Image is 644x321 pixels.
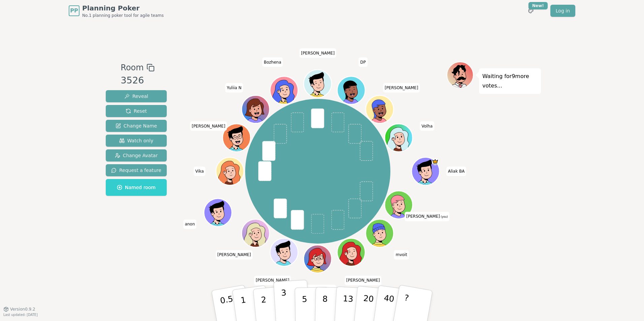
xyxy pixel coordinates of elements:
span: Watch only [119,137,154,144]
span: Click to change your name [262,58,283,67]
p: Waiting for 9 more votes... [482,72,538,91]
span: Click to change your name [183,219,197,229]
div: New! [528,2,548,9]
span: Click to change your name [299,48,336,58]
button: Request a feature [106,164,167,176]
span: Change Avatar [115,152,158,159]
span: Click to change your name [194,167,205,176]
span: Click to change your name [216,250,253,259]
span: PP [70,7,78,15]
button: Version0.9.2 [3,307,35,312]
span: Click to change your name [359,58,367,67]
button: Change Name [106,120,167,132]
div: 3526 [121,74,154,87]
a: PPPlanning PokerNo.1 planning poker tool for agile teams [69,3,164,18]
span: Version 0.9.2 [10,307,35,312]
span: Reveal [124,93,148,100]
span: Click to change your name [254,276,291,285]
span: Click to change your name [299,285,336,294]
span: Reset [126,108,147,114]
span: No.1 planning poker tool for agile teams [82,13,164,18]
span: Last updated: [DATE] [3,313,38,317]
span: Request a feature [111,167,161,174]
button: Change Avatar [106,149,167,162]
span: Planning Poker [82,3,164,13]
span: Change Name [116,122,157,129]
span: (you) [440,215,448,218]
span: Click to change your name [420,121,434,131]
span: Click to change your name [225,83,243,93]
span: Aliak BA is the host [432,158,439,165]
button: New! [525,5,537,17]
span: Click to change your name [446,167,466,176]
button: Click to change your avatar [386,192,412,218]
span: Click to change your name [383,83,420,93]
span: Click to change your name [394,250,409,259]
button: Reveal [106,90,167,102]
span: Room [121,62,143,74]
button: Reset [106,105,167,117]
span: Named room [117,184,156,191]
span: Click to change your name [405,212,449,221]
span: Click to change your name [190,121,227,131]
button: Watch only [106,135,167,147]
a: Log in [550,5,575,17]
span: Click to change your name [345,276,382,285]
button: Named room [106,179,167,196]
